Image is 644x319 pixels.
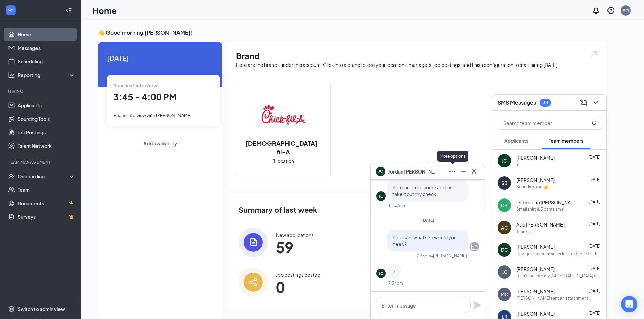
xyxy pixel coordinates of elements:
div: 11:47am [388,203,405,209]
span: 0 [276,281,320,293]
input: Search team member [498,116,578,129]
svg: Settings [8,305,15,312]
span: [DATE] [588,199,601,204]
div: SB [501,180,508,186]
span: [PERSON_NAME] [516,288,555,295]
div: Job postings posted [276,271,320,278]
a: Team [18,183,75,196]
button: Minimize [458,166,469,177]
h3: SMS Messages [498,99,536,106]
div: DC [501,246,508,253]
span: [DATE] [588,221,601,227]
div: Sounds good 👍 [516,184,548,190]
a: Home [18,28,75,41]
span: Applicants [504,138,528,144]
img: open.6027fd2a22e1237b5b06.svg [590,50,598,58]
span: [DATE] [588,177,601,182]
div: Open Intercom Messenger [621,296,637,312]
span: Jordan [PERSON_NAME] [388,168,435,175]
img: Chick-fil-A [262,93,305,136]
div: JC [379,271,383,276]
span: Phone Interview with [PERSON_NAME] [114,113,192,118]
span: • [PERSON_NAME] [431,253,467,259]
span: Summary of last week [239,204,317,216]
svg: Plane [473,301,481,309]
div: AC [501,224,508,231]
span: [PERSON_NAME] [516,177,555,183]
div: Hiring [8,88,74,94]
span: [DATE] [421,218,434,223]
svg: Analysis [8,72,15,78]
div: Thanks. [516,229,531,234]
span: Asia [PERSON_NAME] [516,221,565,228]
div: JC [379,193,383,199]
span: Yes I can, what size would you need? [392,234,457,247]
button: ComposeMessage [578,97,589,108]
div: Switch to admin view [18,305,65,312]
a: Talent Network [18,139,75,153]
span: Team members [549,138,583,144]
div: JC [502,157,507,164]
div: MC [501,291,508,298]
h2: [DEMOGRAPHIC_DATA]-fil-A [236,139,330,156]
svg: MagnifyingGlass [592,120,597,126]
h1: Home [93,5,117,16]
h3: 👋 Good morning, [PERSON_NAME] ! [98,29,606,36]
svg: QuestionInfo [607,6,615,15]
div: 7:33pm [416,253,431,259]
span: [DATE] [588,155,601,160]
span: You can order some and just take it out my check. [392,184,454,197]
a: Applicants [18,99,75,112]
div: 7:34pm [388,280,403,286]
img: icon [239,228,268,257]
span: [DATE] [107,53,214,63]
a: Messages [18,41,75,55]
span: 3:45 - 4:00 PM [114,91,177,102]
svg: ChevronDown [592,99,600,107]
button: Cross [469,166,479,177]
div: Reporting [18,72,76,78]
div: 9 [516,162,519,167]
img: icon [239,268,268,297]
span: 9 [392,268,395,274]
a: DocumentsCrown [18,196,75,210]
svg: WorkstreamLogo [7,7,14,14]
div: AM [623,7,629,13]
a: SurveysCrown [18,210,75,223]
svg: Ellipses [448,167,456,176]
svg: Collapse [65,7,72,14]
div: I can’t log into my [GEOGRAPHIC_DATA] also. It keeps saying I don’t have permission to access the... [516,273,601,279]
span: [PERSON_NAME] [516,266,555,272]
div: Team Management [8,159,74,165]
span: [DATE] [588,266,601,271]
div: LC [501,269,508,275]
a: Sourcing Tools [18,112,75,126]
span: [PERSON_NAME] [516,154,555,161]
span: 59 [276,241,314,253]
svg: UserCheck [8,173,15,180]
span: Debberina [PERSON_NAME] [516,199,577,206]
div: More options [437,151,468,162]
span: [PERSON_NAME] [516,310,555,317]
svg: Minimize [459,167,467,176]
span: [DATE] [588,311,601,316]
a: Scheduling [18,55,75,68]
button: ChevronDown [590,97,601,108]
div: Hey, I just seen I'm schedule for the 15th. I have work at [GEOGRAPHIC_DATA] that day. The 10th, ... [516,251,601,257]
h1: Brand [236,50,598,61]
div: DB [501,202,508,209]
button: Ellipses [447,166,458,177]
a: Job Postings [18,126,75,139]
button: Add availability [138,137,183,150]
div: Onboarding [18,173,70,180]
div: Here are the brands under this account. Click into a brand to see your locations, managers, job p... [236,61,598,68]
div: Small shirt & 3 pants small [516,206,566,212]
svg: ComposeMessage [579,99,588,107]
span: 1 location [273,157,294,165]
div: 33 [543,100,548,105]
span: [DATE] [588,244,601,249]
div: [PERSON_NAME] sent an attachment [516,295,588,301]
div: New applications [276,232,314,238]
span: Your next interview [114,82,158,88]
